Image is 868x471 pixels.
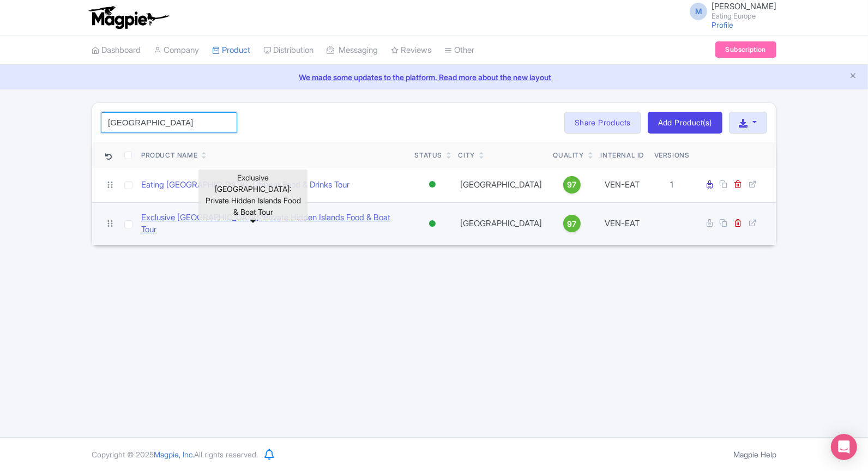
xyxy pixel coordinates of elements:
[85,449,264,460] div: Copyright © 2025 All rights reserved.
[198,170,308,220] div: Exclusive [GEOGRAPHIC_DATA]: Private Hidden Islands Food & Boat Tour
[849,70,857,83] button: Close announcement
[690,3,707,20] span: M
[564,112,641,134] a: Share Products
[553,150,584,160] div: Quality
[595,202,650,245] td: VEN-EAT
[650,142,694,167] th: Versions
[712,13,776,20] small: Eating Europe
[86,5,171,29] img: logo-ab69f6fb50320c5b225c76a69d11143b.png
[327,35,378,65] a: Messaging
[670,179,673,190] span: 1
[101,112,237,133] input: Search product name, city, or interal id
[263,35,314,65] a: Distribution
[553,176,590,194] a: 97
[712,20,733,29] a: Profile
[454,167,549,202] td: [GEOGRAPHIC_DATA]
[553,215,590,232] a: 97
[595,167,650,202] td: VEN-EAT
[212,35,250,65] a: Product
[683,2,776,20] a: M [PERSON_NAME] Eating Europe
[92,35,141,65] a: Dashboard
[154,450,194,459] span: Magpie, Inc.
[427,216,438,232] div: Active
[427,177,438,192] div: Active
[831,434,857,460] div: Open Intercom Messenger
[141,179,349,191] a: Eating [GEOGRAPHIC_DATA]: Offbeat Food & Drinks Tour
[454,202,549,245] td: [GEOGRAPHIC_DATA]
[595,142,650,167] th: Internal ID
[141,212,406,236] a: Exclusive [GEOGRAPHIC_DATA]: Private Hidden Islands Food & Boat Tour
[733,450,776,459] a: Magpie Help
[567,179,576,191] span: 97
[391,35,431,65] a: Reviews
[141,150,197,160] div: Product Name
[715,41,776,58] a: Subscription
[154,35,199,65] a: Company
[444,35,474,65] a: Other
[648,112,722,134] a: Add Product(s)
[712,1,776,11] span: [PERSON_NAME]
[567,218,576,230] span: 97
[459,150,475,160] div: City
[7,71,861,83] a: We made some updates to the platform. Read more about the new layout
[415,150,443,160] div: Status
